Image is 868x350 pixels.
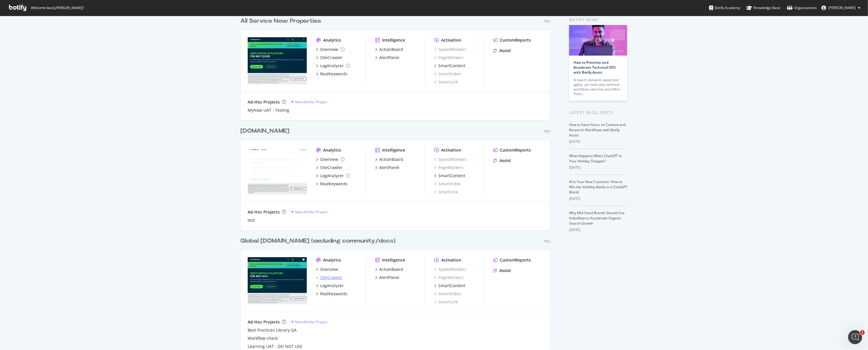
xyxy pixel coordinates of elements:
div: Overview [320,47,338,52]
a: ActionBoard [375,47,403,52]
a: CustomReports [493,147,531,153]
div: Assist [499,158,511,164]
a: SmartContent [434,283,465,289]
div: Knowledge Base [746,5,780,11]
div: Global [DOMAIN_NAME] (excluding community/docs) [240,237,396,245]
div: Assist [499,48,511,54]
a: ActionBoard [375,157,403,162]
a: SiteCrawler [316,165,343,170]
a: PageWorkers [434,55,464,61]
div: ActionBoard [379,267,403,272]
a: AlertPanel [375,55,399,61]
a: SmartIndex [434,291,461,297]
div: SpeedWorkers [434,157,467,162]
div: [DATE] [569,196,628,201]
a: Overview [316,157,345,162]
div: MyNow UAT - Testing [248,107,289,113]
div: New Ad-Hoc Project [295,100,327,104]
div: [DATE] [569,227,628,232]
div: Overview [320,267,338,272]
a: New Ad-Hoc Project [291,319,327,324]
div: Pro [544,239,550,244]
img: servicenow.com [248,257,307,304]
div: Pro [544,129,550,134]
span: Tim Manalo [828,5,856,10]
a: AI Is Your New Customer: How to Win the Visibility Battle in a ChatGPT World [569,179,628,195]
div: Intelligence [382,147,405,153]
a: Assist [493,48,511,54]
a: SmartIndex [434,71,461,77]
div: RealKeywords [320,291,348,297]
a: SmartContent [434,63,465,69]
a: test [248,217,255,223]
div: [DATE] [569,139,628,144]
a: Learning UAT - DO NOT USE [248,344,302,349]
a: SmartIndex [434,181,461,187]
div: RealKeywords [320,181,348,187]
a: RealKeywords [316,181,348,187]
a: New Ad-Hoc Project [291,209,327,214]
a: CustomReports [493,257,531,263]
div: ActionBoard [379,157,403,162]
div: Organizations [787,5,817,11]
div: LogAnalyzer [320,283,344,289]
div: SiteCrawler [320,275,343,280]
a: Why Mid-Sized Brands Should Use IndexNow to Accelerate Organic Search Growth [569,210,625,226]
div: ActionBoard [379,47,403,52]
div: Best Practices Library QA [248,327,297,333]
div: [DATE] [569,165,628,170]
a: SmartContent [434,173,465,179]
div: SmartLink [434,79,458,85]
div: SiteCrawler [320,165,343,170]
div: Analytics [323,147,341,153]
a: Workflow check [248,335,278,341]
a: What Happens When ChatGPT Is Your Holiday Shopper? [569,153,622,164]
a: AlertPanel [375,165,399,170]
img: How to Prioritize and Accelerate Technical SEO with Botify Assist [569,25,627,56]
a: RealKeywords [316,291,348,297]
span: 1 [860,330,865,335]
a: [DOMAIN_NAME] [240,127,292,135]
a: How to Prioritize and Accelerate Technical SEO with Botify Assist [573,60,616,75]
div: Ad-Hoc Projects [248,99,280,105]
div: Ad-Hoc Projects [248,209,280,215]
iframe: Intercom live chat [848,330,862,344]
div: Latest Blog Posts [569,109,628,116]
div: CustomReports [500,37,531,43]
span: Welcome back, [PERSON_NAME] ! [31,6,83,10]
div: All Service Now Properties [240,17,321,25]
a: Assist [493,268,511,273]
div: New Ad-Hoc Project [295,209,327,214]
div: [DOMAIN_NAME] [240,127,289,135]
a: PageWorkers [434,165,464,170]
div: Assist [499,268,511,273]
a: LogAnalyzer [316,283,344,289]
div: Analytics [323,37,341,43]
a: Overview [316,47,345,52]
div: New Ad-Hoc Project [295,319,327,324]
div: AlertPanel [379,275,399,280]
div: SpeedWorkers [434,267,467,272]
div: Activation [441,37,461,43]
div: SiteCrawler [320,55,343,61]
div: Ad-Hoc Projects [248,319,280,325]
div: Overview [320,157,338,162]
a: SpeedWorkers [434,47,467,52]
div: Botify news [569,17,628,23]
a: Assist [493,158,511,164]
a: PageWorkers [434,275,464,280]
div: LogAnalyzer [320,173,344,179]
div: LogAnalyzer [320,63,344,69]
a: SmartLink [434,299,458,305]
div: SmartContent [438,283,465,289]
div: AlertPanel [379,165,399,170]
div: Activation [441,257,461,263]
div: Intelligence [382,257,405,263]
